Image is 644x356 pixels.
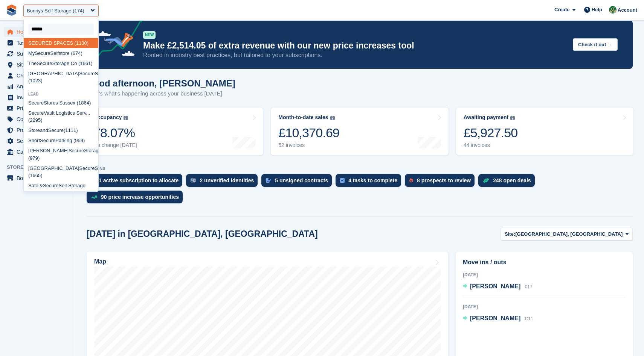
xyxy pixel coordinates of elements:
[24,38,98,48] div: D SPACES (1130)
[609,6,617,14] img: Aaron
[330,116,335,120] img: icon-info-grey-7440780725fd019a000dd9b08b2336e03edf1995a4989e88bcd33f0948082b44.svg
[94,258,106,265] h2: Map
[510,116,515,120] img: icon-info-grey-7440780725fd019a000dd9b08b2336e03edf1995a4989e88bcd33f0948082b44.svg
[17,70,62,81] span: CRM
[464,142,518,148] div: 44 invoices
[17,103,62,114] span: Pricing
[501,228,633,240] button: Site: [GEOGRAPHIC_DATA], [GEOGRAPHIC_DATA]
[618,6,637,14] span: Account
[470,315,520,321] span: [PERSON_NAME]
[493,177,531,183] div: 248 open deals
[24,146,98,164] div: [PERSON_NAME] Storage (979)
[336,174,405,191] a: 4 tasks to complete
[505,230,515,238] span: Site:
[24,98,98,108] div: Stores Sussex (1864)
[278,142,339,148] div: 52 invoices
[405,174,478,191] a: 8 prospects to review
[93,125,137,141] div: 78.07%
[40,138,55,143] span: Secure
[17,27,62,37] span: Home
[17,92,62,103] span: Invoices
[271,108,448,155] a: Month-to-date sales £10,370.69 52 invoices
[90,18,143,61] img: price-adjustments-announcement-icon-8257ccfd72463d97f412b2fc003d46551f7dbcb40ab6d574587a9cd5c0d94...
[4,27,71,37] a: menu
[4,103,71,114] a: menu
[86,108,263,155] a: Occupancy 78.07% No change [DATE]
[278,125,339,141] div: £10,370.69
[79,165,95,171] span: Secure
[417,177,471,183] div: 8 prospects to review
[48,127,64,133] span: Secure
[17,125,62,135] span: Protection
[24,126,98,136] div: Storeand (1111)
[24,58,98,68] div: The Storage Co (1661)
[525,284,533,289] span: 017
[79,71,95,76] span: Secure
[4,70,71,81] a: menu
[101,194,179,200] div: 90 price increase opportunities
[28,40,49,46] span: SECURE
[186,174,261,191] a: 2 unverified identities
[515,230,623,238] span: [GEOGRAPHIC_DATA], [GEOGRAPHIC_DATA]
[87,229,318,239] h2: [DATE] in [GEOGRAPHIC_DATA], [GEOGRAPHIC_DATA]
[93,142,137,148] div: No change [DATE]
[4,136,71,146] a: menu
[275,177,328,183] div: 5 unsigned contracts
[124,116,128,120] img: icon-info-grey-7440780725fd019a000dd9b08b2336e03edf1995a4989e88bcd33f0948082b44.svg
[4,173,71,183] a: menu
[27,7,84,15] div: Bonnys Self Storage (174)
[4,114,71,124] a: menu
[4,48,71,59] a: menu
[28,110,44,116] span: Secure
[87,89,235,98] p: Here's what's happening across your business [DATE]
[4,147,71,157] a: menu
[37,61,52,66] span: Secure
[43,183,58,188] span: Secure
[592,6,602,14] span: Help
[28,100,44,106] span: Secure
[348,177,397,183] div: 4 tasks to complete
[573,38,618,51] button: Check it out →
[35,50,50,56] span: Secure
[87,174,186,191] a: 1 active subscription to allocate
[143,51,567,59] p: Rooted in industry best practices, but tailored to your subscriptions.
[554,6,569,14] span: Create
[24,108,98,126] div: Vault Logistics Serv... (2295)
[17,147,62,157] span: Capital
[17,136,62,146] span: Settings
[24,92,98,96] div: Lead
[143,40,567,51] p: Make £2,514.05 of extra revenue with our new price increases tool
[87,166,633,171] p: ACTIONS
[483,178,489,183] img: deal-1b604bf984904fb50ccaf53a9ad4b4a5d6e5aea283cecdc64d6e3604feb123c2.svg
[463,314,533,324] a: [PERSON_NAME] C11
[261,174,336,191] a: 5 unsigned contracts
[143,31,156,39] div: NEW
[463,282,533,292] a: [PERSON_NAME] 017
[17,38,62,48] span: Tasks
[4,81,71,92] a: menu
[17,114,62,124] span: Coupons
[24,68,98,86] div: [GEOGRAPHIC_DATA] Storage (1023)
[478,174,538,191] a: 248 open deals
[409,178,413,183] img: prospect-51fa495bee0391a8d652442698ab0144808aea92771e9ea1ae160a38d050c398.svg
[4,38,71,48] a: menu
[24,163,98,181] div: [GEOGRAPHIC_DATA] Storage (1665)
[69,148,84,153] span: Secure
[464,125,518,141] div: £5,927.50
[91,195,97,199] img: price_increase_opportunities-93ffe204e8149a01c8c9dc8f82e8f89637d9d84a8eef4429ea346261dce0b2c0.svg
[87,78,235,88] h1: Good afternoon, [PERSON_NAME]
[463,271,626,278] div: [DATE]
[24,136,98,146] div: Short Parking (959)
[456,108,633,155] a: Awaiting payment £5,927.50 44 invoices
[17,59,62,70] span: Sites
[463,303,626,310] div: [DATE]
[17,48,62,59] span: Subscriptions
[7,164,75,171] span: Storefront
[87,191,186,207] a: 90 price increase opportunities
[470,283,520,289] span: [PERSON_NAME]
[4,92,71,103] a: menu
[4,125,71,135] a: menu
[340,178,345,183] img: task-75834270c22a3079a89374b754ae025e5fb1db73e45f91037f5363f120a921f8.svg
[4,59,71,70] a: menu
[525,316,533,321] span: C11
